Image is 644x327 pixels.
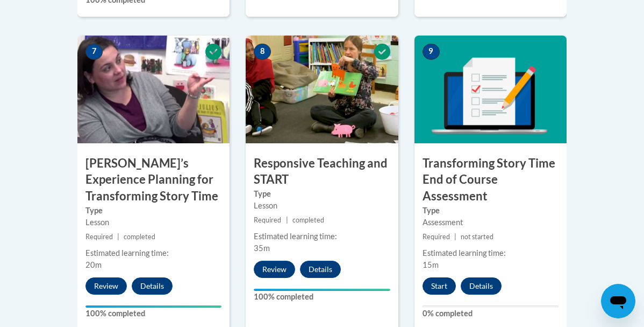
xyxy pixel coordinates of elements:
div: Your progress [254,289,390,291]
label: 0% completed [423,308,559,319]
img: Course Image [246,36,398,143]
span: completed [124,233,155,241]
label: 100% completed [85,308,221,319]
h3: Responsive Teaching and START [246,155,398,189]
span: 35m [254,243,270,253]
span: Required [85,233,113,241]
div: Lesson [254,200,390,212]
span: | [454,233,456,241]
span: | [286,216,288,224]
h3: Transforming Story Time End of Course Assessment [414,155,567,205]
span: 9 [423,44,440,60]
span: | [117,233,119,241]
span: not started [461,233,493,241]
span: Required [423,233,450,241]
button: Review [254,261,295,278]
span: Required [254,216,281,224]
h3: [PERSON_NAME]’s Experience Planning for Transforming Story Time [77,155,230,205]
span: 8 [254,44,271,60]
div: Lesson [85,217,221,228]
label: Type [254,188,390,200]
button: Review [85,277,127,295]
span: 20m [85,260,102,269]
span: completed [292,216,324,224]
div: Estimated learning time: [85,247,221,259]
img: Course Image [77,36,230,143]
span: 7 [85,44,103,60]
div: Assessment [423,217,559,228]
label: 100% completed [254,291,390,303]
button: Details [300,261,341,278]
span: 15m [423,260,439,269]
div: Estimated learning time: [254,231,390,242]
button: Start [423,277,456,295]
div: Your progress [85,305,221,308]
button: Details [132,277,173,295]
img: Course Image [414,36,567,143]
iframe: Button to launch messaging window [601,284,635,318]
button: Details [461,277,502,295]
label: Type [423,205,559,217]
label: Type [85,205,221,217]
div: Estimated learning time: [423,247,559,259]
